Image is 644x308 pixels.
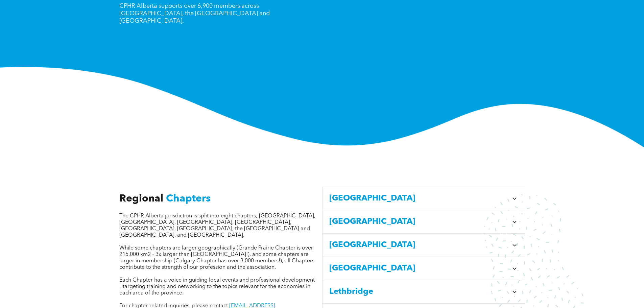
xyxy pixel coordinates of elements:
span: While some chapters are larger geographically (Grande Prairie Chapter is over 215,000 km2 – 3x la... [119,245,314,270]
span: [GEOGRAPHIC_DATA] [329,192,508,205]
span: [GEOGRAPHIC_DATA] [329,262,508,275]
span: Lethbridge [329,286,508,298]
span: Each Chapter has a voice in guiding local events and professional development – targeting trainin... [119,278,315,296]
span: Chapters [166,194,211,204]
span: [GEOGRAPHIC_DATA] [329,239,508,251]
span: Regional [119,194,163,204]
span: [GEOGRAPHIC_DATA] [329,216,508,228]
span: The CPHR Alberta jurisdiction is split into eight chapters; [GEOGRAPHIC_DATA], [GEOGRAPHIC_DATA],... [119,213,315,238]
span: CPHR Alberta supports over 6,900 members across [GEOGRAPHIC_DATA], the [GEOGRAPHIC_DATA] and [GEO... [119,3,270,24]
